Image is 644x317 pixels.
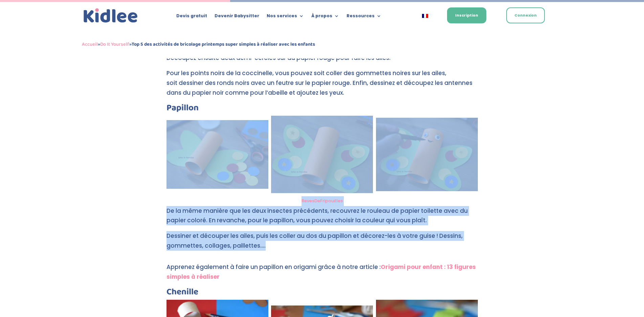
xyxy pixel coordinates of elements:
[302,198,343,204] a: RevesDeFripouilles
[166,288,478,300] h3: Chenille
[132,40,315,48] strong: Top 5 des activités de bricolage printemps super simples à réaliser avec les enfants
[166,104,478,116] h3: Papillon
[166,262,478,288] p: Apprenez également à faire un papillon en origami grâce à notre article :
[166,231,478,256] p: Dessiner et découper les ailes, puis les coller au dos du papillon et décorez-les à votre guise !...
[176,14,207,21] a: Devis gratuit
[506,7,545,23] a: Connexion
[166,68,478,104] p: Pour les points noirs de la coccinelle, vous pouvez soit coller des gommettes noires sur les aile...
[82,7,139,25] img: logo_kidlee_bleu
[82,40,98,48] a: Accueil
[311,14,339,21] a: À propos
[347,14,381,21] a: Ressources
[166,206,478,231] p: De la même manière que les deux insectes précédents, recouvrez le rouleau de papier toilette avec...
[422,14,428,18] img: Français
[82,7,139,25] a: Kidlee Logo
[166,53,478,69] p: Découpez ensuite deux demi-cercles sur du papier rouge pour faire les ailes.
[100,40,129,48] a: Do It Yourself
[82,40,315,48] span: » »
[376,118,478,191] img: Bricolage printemps papillon
[447,7,486,23] a: Inscription
[215,14,259,21] a: Devenir Babysitter
[267,14,304,21] a: Nos services
[166,120,268,189] img: Bricolage printemps papillon
[271,116,373,193] img: Bricolage printemps papillon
